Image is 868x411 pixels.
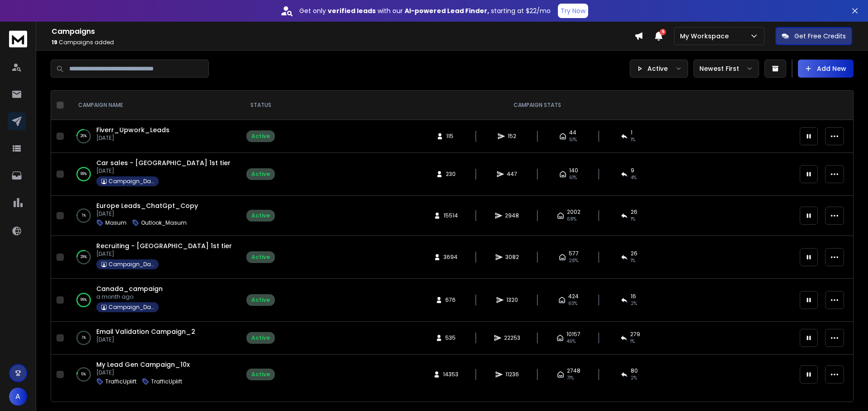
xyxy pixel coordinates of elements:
[446,171,456,178] span: 230
[798,60,854,78] button: Add New
[567,216,576,223] span: 68 %
[9,388,27,406] button: A
[631,374,637,382] span: 2 %
[569,136,577,143] span: 51 %
[558,4,588,18] button: Try Now
[67,196,241,236] td: 1%Europe Leads_ChatGpt_Copy[DATE]MasumOutlook_Masum
[631,250,637,257] span: 26
[108,304,154,311] p: Campaign_David
[67,236,241,279] td: 29%Recruiting - [GEOGRAPHIC_DATA] 1st tier[DATE]Campaign_David
[251,171,270,178] div: Active
[67,279,241,322] td: 99%Canada_campaigna month agoCampaign_David
[631,167,634,174] span: 9
[80,132,87,141] p: 26 %
[96,293,163,300] p: a month ago
[67,120,241,153] td: 26%Fiverr_Upwork_Leads[DATE]
[631,174,637,181] span: 4 %
[251,212,270,219] div: Active
[505,371,519,378] span: 11236
[96,369,190,376] p: [DATE]
[52,38,57,46] span: 19
[568,300,577,307] span: 63 %
[299,6,551,15] p: Get only with our starting at $22/mo
[96,158,231,167] a: Car sales - [GEOGRAPHIC_DATA] 1st tier
[569,257,578,264] span: 28 %
[443,371,458,378] span: 14353
[569,167,578,174] span: 140
[445,296,456,304] span: 676
[775,27,852,45] button: Get Free Credits
[52,26,634,37] h1: Campaigns
[561,6,585,15] p: Try Now
[96,167,231,175] p: [DATE]
[569,250,579,257] span: 577
[96,360,190,369] a: My Lead Gen Campaign_10x
[630,338,635,345] span: 1 %
[443,212,458,219] span: 15514
[504,334,520,342] span: 22253
[566,331,580,338] span: 10157
[631,216,635,223] span: 1 %
[660,29,666,35] span: 6
[67,91,241,120] th: CAMPAIGN NAME
[96,284,163,293] span: Canada_campaign
[693,60,759,78] button: Newest First
[251,296,270,304] div: Active
[568,293,579,300] span: 424
[81,370,86,379] p: 6 %
[446,133,455,140] span: 115
[280,91,794,120] th: CAMPAIGN STATS
[251,254,270,261] div: Active
[96,201,198,210] a: Europe Leads_ChatGpt_Copy
[647,64,668,73] p: Active
[108,178,154,185] p: Campaign_David
[631,300,637,307] span: 2 %
[251,334,270,342] div: Active
[445,334,456,342] span: 535
[9,31,27,47] img: logo
[96,134,170,142] p: [DATE]
[566,338,576,345] span: 46 %
[67,322,241,355] td: 1%Email Validation Campaign_2[DATE]
[67,355,241,395] td: 6%My Lead Gen Campaign_10x[DATE]TrafficUpliftTrafficUplift
[96,210,198,217] p: [DATE]
[328,6,376,15] strong: verified leads
[505,212,519,219] span: 2948
[80,170,87,179] p: 99 %
[680,32,732,41] p: My Workspace
[96,241,232,250] a: Recruiting - [GEOGRAPHIC_DATA] 1st tier
[241,91,280,120] th: STATUS
[96,327,195,336] a: Email Validation Campaign_2
[67,153,241,196] td: 99%Car sales - [GEOGRAPHIC_DATA] 1st tier[DATE]Campaign_David
[96,250,232,258] p: [DATE]
[251,371,270,378] div: Active
[508,133,517,140] span: 152
[631,257,635,264] span: 1 %
[105,219,127,226] p: Masum
[794,32,846,41] p: Get Free Credits
[631,293,636,300] span: 16
[630,331,640,338] span: 279
[569,174,577,181] span: 61 %
[443,254,458,261] span: 3694
[567,374,574,382] span: 71 %
[151,378,182,385] p: TrafficUplift
[631,367,638,374] span: 80
[82,211,86,220] p: 1 %
[96,125,170,134] a: Fiverr_Upwork_Leads
[96,336,195,343] p: [DATE]
[82,333,86,342] p: 1 %
[52,39,634,46] p: Campaigns added
[105,378,137,385] p: TrafficUplift
[631,136,635,143] span: 1 %
[506,296,518,304] span: 1320
[631,208,637,216] span: 26
[569,129,576,136] span: 44
[80,296,87,305] p: 99 %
